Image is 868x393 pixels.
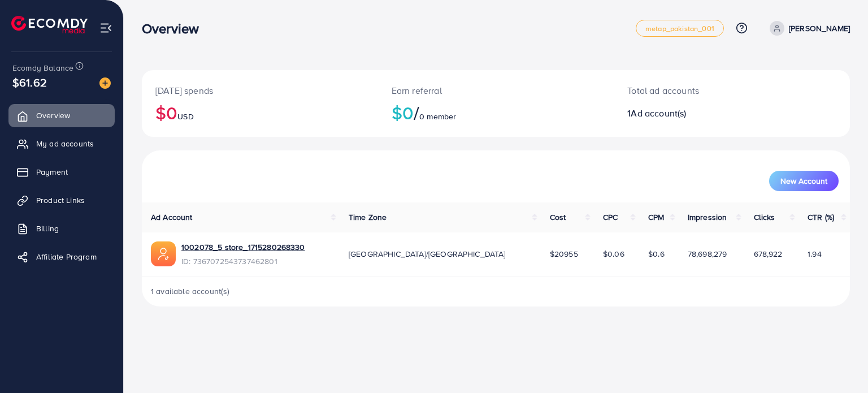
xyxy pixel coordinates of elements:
a: Billing [8,217,115,240]
a: My ad accounts [8,132,115,155]
img: logo [11,16,88,33]
span: $20955 [550,248,578,260]
span: Ad Account [151,211,193,223]
a: Product Links [8,189,115,211]
span: Cost [550,211,566,223]
a: [PERSON_NAME] [765,21,850,36]
p: Earn referral [392,84,601,97]
span: $0.6 [648,248,665,260]
span: 678,922 [754,248,783,260]
span: [GEOGRAPHIC_DATA]/[GEOGRAPHIC_DATA] [349,248,506,260]
iframe: Chat [820,342,860,385]
a: metap_pakistan_001 [636,20,724,37]
span: CPC [603,211,618,223]
span: Affiliate Program [36,251,97,262]
img: image [99,77,111,89]
span: Billing [36,223,59,234]
a: Affiliate Program [8,245,115,268]
img: ic-ads-acc.e4c84228.svg [151,241,176,266]
img: menu [99,21,112,34]
span: $0.06 [603,248,624,260]
span: 1 available account(s) [151,286,230,297]
span: ID: 7367072543737462801 [181,256,305,267]
h2: $0 [155,102,364,123]
h2: 1 [627,108,777,119]
span: Ad account(s) [631,107,686,119]
span: 0 member [419,111,456,122]
span: USD [177,111,193,122]
p: Total ad accounts [627,84,777,97]
span: Clicks [754,211,775,223]
a: Payment [8,161,115,183]
span: 78,698,279 [688,248,727,260]
span: New Account [780,177,827,185]
span: Time Zone [349,211,387,223]
span: Overview [36,110,70,121]
span: Payment [36,166,68,178]
h2: $0 [392,102,601,123]
span: Impression [688,211,727,223]
p: [DATE] spends [155,84,364,97]
span: / [414,100,419,126]
span: My ad accounts [36,138,94,149]
button: New Account [769,171,839,191]
span: Product Links [36,195,85,206]
span: CPM [648,211,664,223]
span: 1.94 [808,248,822,260]
a: 1002078_5 store_1715280268330 [181,241,305,253]
p: [PERSON_NAME] [789,21,850,35]
span: $61.62 [12,74,47,90]
h3: Overview [142,20,208,37]
span: CTR (%) [808,211,834,223]
span: Ecomdy Balance [12,62,73,74]
a: Overview [8,104,115,127]
span: metap_pakistan_001 [645,25,714,32]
